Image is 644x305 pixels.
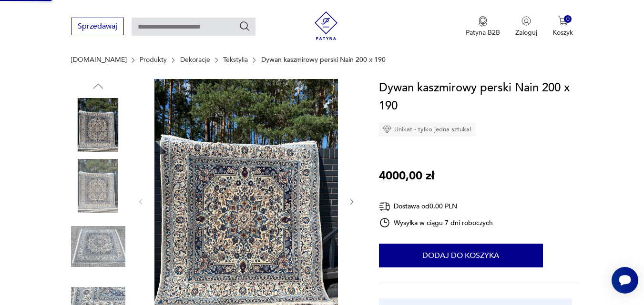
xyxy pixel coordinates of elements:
button: Zaloguj [515,16,537,37]
img: Zdjęcie produktu Dywan kaszmirowy perski Nain 200 x 190 [71,98,125,152]
img: Zdjęcie produktu Dywan kaszmirowy perski Nain 200 x 190 [71,219,125,274]
p: 4000,00 zł [379,167,434,185]
a: [DOMAIN_NAME] [71,56,127,64]
button: Sprzedawaj [71,18,124,35]
h1: Dywan kaszmirowy perski Nain 200 x 190 [379,79,580,115]
button: 0Koszyk [552,16,573,37]
p: Dywan kaszmirowy perski Nain 200 x 190 [261,56,386,64]
button: Szukaj [239,20,250,32]
img: Ikonka użytkownika [521,16,531,26]
img: Ikona dostawy [379,200,390,212]
a: Ikona medaluPatyna B2B [466,16,500,37]
a: Sprzedawaj [71,24,124,30]
img: Zdjęcie produktu Dywan kaszmirowy perski Nain 200 x 190 [71,159,125,213]
button: Dodaj do koszyka [379,244,543,267]
div: Wysyłka w ciągu 7 dni roboczych [379,217,493,228]
button: Patyna B2B [466,16,500,37]
p: Zaloguj [515,28,537,37]
p: Koszyk [552,28,573,37]
a: Dekoracje [180,56,210,64]
div: 0 [564,15,572,23]
img: Ikona diamentu [383,125,391,134]
div: Dostawa od 0,00 PLN [379,200,493,212]
img: Ikona koszyka [558,16,568,26]
img: Patyna - sklep z meblami i dekoracjami vintage [312,11,340,40]
a: Produkty [140,56,167,64]
img: Ikona medalu [478,16,488,27]
p: Patyna B2B [466,28,500,37]
iframe: Smartsupp widget button [612,267,638,294]
a: Tekstylia [223,56,248,64]
div: Unikat - tylko jedna sztuka! [379,122,475,137]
